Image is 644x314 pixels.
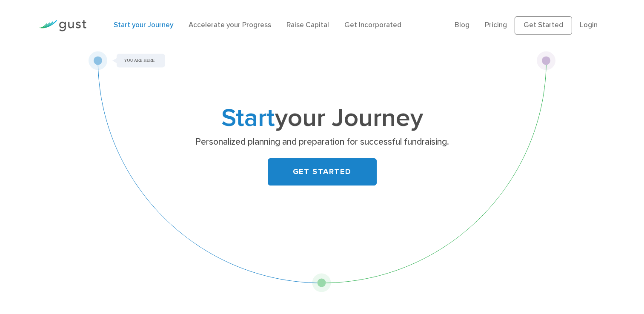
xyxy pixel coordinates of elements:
[157,136,487,148] p: Personalized planning and preparation for successful fundraising.
[485,21,507,29] a: Pricing
[455,21,469,29] a: Blog
[268,158,377,186] a: GET STARTED
[154,107,490,130] h1: your Journey
[39,20,86,31] img: Gust Logo
[221,103,275,133] span: Start
[515,16,572,35] a: Get Started
[344,21,401,29] a: Get Incorporated
[114,21,173,29] a: Start your Journey
[189,21,271,29] a: Accelerate your Progress
[580,21,598,29] a: Login
[286,21,329,29] a: Raise Capital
